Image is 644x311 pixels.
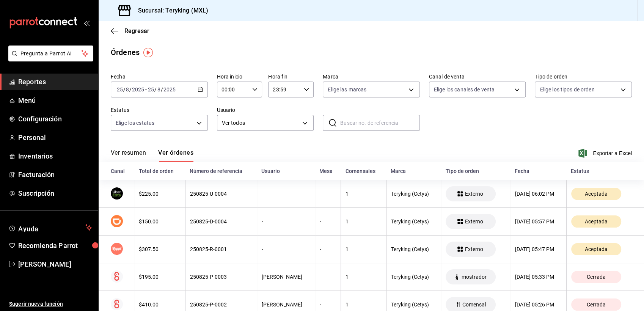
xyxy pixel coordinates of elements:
[580,149,632,158] button: Exportar a Excel
[20,50,82,58] span: Pregunta a Parrot AI
[161,86,163,93] span: /
[222,119,300,127] span: Ver todos
[320,218,336,225] div: -
[462,218,486,225] span: Externo
[320,302,336,308] div: -
[132,86,145,93] input: ----
[139,191,180,197] div: $225.00
[190,274,252,280] div: 250825-P-0003
[434,86,495,93] span: Elige los canales de venta
[261,168,310,174] div: Usuario
[148,86,154,93] input: --
[515,274,561,280] div: [DATE] 05:33 PM
[328,86,366,93] span: Elige las marcas
[582,191,611,197] span: Aceptada
[340,115,420,130] input: Buscar no. de referencia
[515,302,561,308] div: [DATE] 05:26 PM
[158,149,193,162] button: Ver órdenes
[459,302,488,308] span: Comensal
[515,218,561,225] div: [DATE] 05:57 PM
[262,191,310,197] div: -
[462,191,486,197] span: Externo
[391,302,437,308] div: Teryking (Cetys)
[163,86,176,93] input: ----
[111,149,146,162] button: Ver resumen
[268,74,314,79] label: Hora fin
[18,259,92,269] span: [PERSON_NAME]
[139,274,180,280] div: $195.00
[217,74,262,79] label: Hora inicio
[582,246,611,252] span: Aceptada
[571,168,632,174] div: Estatus
[116,119,154,127] span: Elige los estatus
[446,168,506,174] div: Tipo de orden
[346,191,381,197] div: 1
[319,168,336,174] div: Mesa
[346,274,381,280] div: 1
[391,191,437,197] div: Teryking (Cetys)
[139,246,180,252] div: $307.50
[458,274,489,280] span: mostrador
[515,168,562,174] div: Fecha
[18,114,92,124] span: Configuración
[111,149,193,162] div: navigation tabs
[535,74,632,79] label: Tipo de orden
[262,274,310,280] div: [PERSON_NAME]
[18,77,92,87] span: Reportes
[83,20,90,26] button: open_drawer_menu
[323,74,420,79] label: Marca
[429,74,526,79] label: Canal de venta
[111,107,208,113] label: Estatus
[346,246,381,252] div: 1
[111,168,130,174] div: Canal
[111,47,140,58] div: Órdenes
[391,274,437,280] div: Teryking (Cetys)
[154,86,157,93] span: /
[18,240,92,251] span: Recomienda Parrot
[145,86,147,93] span: -
[346,168,382,174] div: Comensales
[320,191,336,197] div: -
[9,300,92,308] span: Sugerir nueva función
[18,223,82,232] span: Ayuda
[116,86,123,93] input: --
[320,274,336,280] div: -
[320,246,336,252] div: -
[190,168,252,174] div: Número de referencia
[18,95,92,105] span: Menú
[584,302,609,308] span: Cerrada
[18,170,92,180] span: Facturación
[582,218,611,225] span: Aceptada
[190,302,252,308] div: 250825-P-0002
[462,246,486,252] span: Externo
[391,168,437,174] div: Marca
[217,107,314,113] label: Usuario
[262,246,310,252] div: -
[8,46,93,61] button: Pregunta a Parrot AI
[5,55,93,63] a: Pregunta a Parrot AI
[540,86,594,93] span: Elige los tipos de orden
[515,246,561,252] div: [DATE] 05:47 PM
[139,168,181,174] div: Total de orden
[123,86,126,93] span: /
[515,191,561,197] div: [DATE] 06:02 PM
[132,6,208,15] h3: Sucursal: Teryking (MXL)
[391,218,437,225] div: Teryking (Cetys)
[143,48,153,57] img: Tooltip marker
[262,302,310,308] div: [PERSON_NAME]
[18,188,92,198] span: Suscripción
[346,302,381,308] div: 1
[584,274,609,280] span: Cerrada
[190,246,252,252] div: 250825-R-0001
[18,151,92,161] span: Inventarios
[124,27,149,35] span: Regresar
[262,218,310,225] div: -
[139,218,180,225] div: $150.00
[18,132,92,143] span: Personal
[190,191,252,197] div: 250825-U-0004
[111,27,149,35] button: Regresar
[190,218,252,225] div: 250825-D-0004
[346,218,381,225] div: 1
